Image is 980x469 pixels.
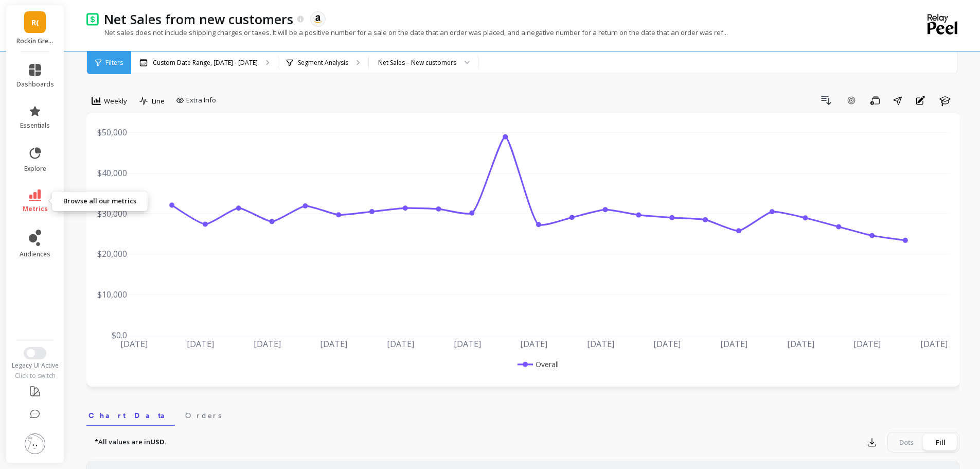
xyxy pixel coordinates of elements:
nav: Tabs [86,402,959,426]
img: profile picture [25,433,45,454]
p: Segment Analysis [298,59,348,67]
button: Switch to New UI [24,347,46,359]
p: Net sales does not include shipping charges or taxes. It will be a positive number for a sale on ... [86,28,728,37]
div: Dots [889,434,923,450]
div: Legacy UI Active [6,361,64,370]
p: *All values are in [95,437,167,447]
div: Net Sales – New customers [378,58,456,67]
div: Fill [923,434,957,450]
div: Click to switch [6,372,64,380]
strong: USD. [150,437,167,446]
span: metrics [23,205,48,213]
span: Chart Data [88,410,173,421]
span: Orders [185,410,221,421]
p: Custom Date Range, [DATE] - [DATE] [153,59,258,67]
span: essentials [20,121,50,130]
span: explore [24,165,46,173]
p: Net Sales from new customers [104,10,293,28]
span: R( [31,16,39,28]
p: Rockin Green (Essor) [16,37,54,45]
span: Filters [105,59,123,67]
span: Weekly [104,96,127,106]
img: header icon [86,12,99,25]
img: api.amazon.svg [313,14,323,24]
span: audiences [20,250,50,258]
span: Extra Info [186,95,216,106]
span: dashboards [16,80,54,89]
span: Line [152,96,165,106]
